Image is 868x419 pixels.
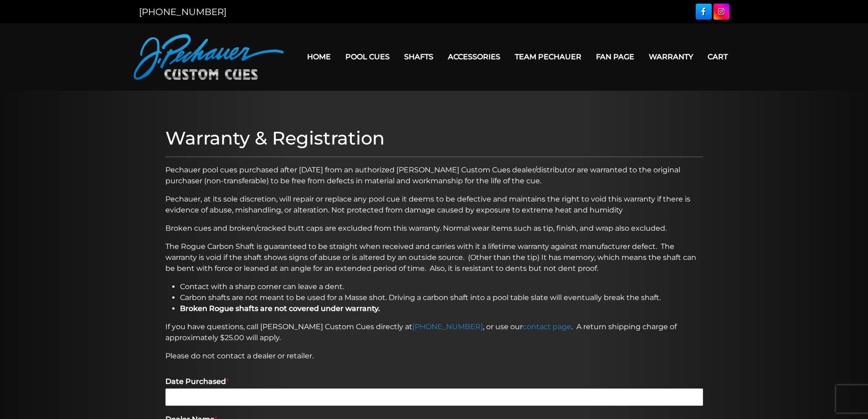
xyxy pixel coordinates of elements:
[338,45,397,68] a: Pool Cues
[165,194,703,216] p: Pechauer, at its sole discretion, will repair or replace any pool cue it deems to be defective an...
[165,351,703,362] p: Please do not contact a dealer or retailer.
[165,377,703,387] label: Date Purchased
[642,45,700,68] a: Warranty
[180,304,380,313] strong: Broken Rogue shafts are not covered under warranty.
[523,322,571,331] a: contact page
[700,45,735,68] a: Cart
[165,165,703,186] p: Pechauer pool cues purchased after [DATE] from an authorized [PERSON_NAME] Custom Cues dealer/dis...
[180,292,703,303] li: Carbon shafts are not meant to be used for a Masse shot. Driving a carbon shaft into a pool table...
[412,322,483,331] a: [PHONE_NUMBER]
[300,45,338,68] a: Home
[165,321,703,343] p: If you have questions, call [PERSON_NAME] Custom Cues directly at , or use our . A return shippin...
[441,45,508,68] a: Accessories
[165,223,703,234] p: Broken cues and broken/cracked butt caps are excluded from this warranty. Normal wear items such ...
[165,241,703,274] p: The Rogue Carbon Shaft is guaranteed to be straight when received and carries with it a lifetime ...
[397,45,441,68] a: Shafts
[180,281,703,292] li: Contact with a sharp corner can leave a dent.
[139,6,226,17] a: [PHONE_NUMBER]
[589,45,642,68] a: Fan Page
[134,34,284,80] img: Pechauer Custom Cues
[165,127,703,149] h1: Warranty & Registration
[508,45,589,68] a: Team Pechauer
